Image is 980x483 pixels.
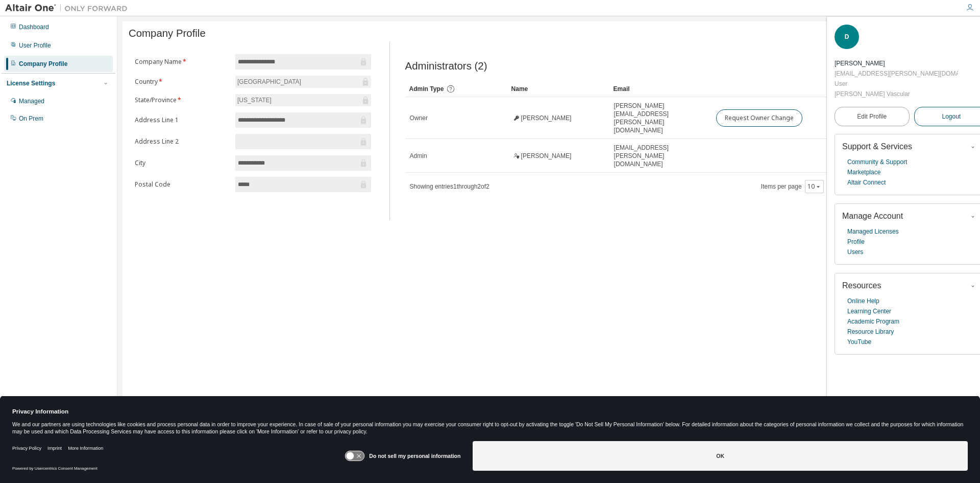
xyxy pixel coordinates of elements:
[614,102,707,134] span: [PERSON_NAME][EMAIL_ADDRESS][PERSON_NAME][DOMAIN_NAME]
[847,247,863,257] a: Users
[807,182,821,191] button: 10
[847,167,880,177] a: Marketplace
[614,81,707,97] div: Email
[5,3,133,13] img: Altair One
[847,177,886,188] a: Altair Connect
[835,58,958,68] div: Dhananjay Subramaniam
[19,23,49,31] div: Dashboard
[19,41,51,50] div: User Profile
[410,114,428,122] span: Owner
[847,237,865,247] a: Profile
[135,116,229,124] label: Address Line 1
[405,60,487,72] span: Administrators (2)
[129,28,206,39] span: Company Profile
[135,58,229,66] label: Company Name
[761,180,824,193] span: Items per page
[135,137,229,146] label: Address Line 2
[857,112,887,121] span: Edit Profile
[835,107,910,126] a: Edit Profile
[847,316,899,327] a: Academic Program
[19,60,67,68] div: Company Profile
[19,97,44,105] div: Managed
[7,79,55,87] div: License Settings
[842,281,881,290] span: Resources
[835,68,958,79] div: [EMAIL_ADDRESS][PERSON_NAME][DOMAIN_NAME]
[845,33,849,40] span: D
[847,226,899,237] a: Managed Licenses
[716,109,802,127] button: Request Owner Change
[847,337,871,347] a: YouTube
[135,96,229,104] label: State/Province
[235,94,371,106] div: [US_STATE]
[847,157,907,167] a: Community & Support
[410,183,489,190] span: Showing entries 1 through 2 of 2
[409,85,444,93] span: Admin Type
[842,212,903,220] span: Manage Account
[847,327,894,337] a: Resource Library
[19,114,43,123] div: On Prem
[942,111,961,122] span: Logout
[521,114,572,122] span: [PERSON_NAME]
[835,79,958,89] div: User
[614,144,707,168] span: [EMAIL_ADDRESS][PERSON_NAME][DOMAIN_NAME]
[521,152,572,160] span: [PERSON_NAME]
[235,76,371,88] div: [GEOGRAPHIC_DATA]
[135,78,229,86] label: Country
[135,159,229,167] label: City
[847,306,891,316] a: Learning Center
[511,81,605,97] div: Name
[842,142,912,151] span: Support & Services
[847,296,879,306] a: Online Help
[410,152,427,160] span: Admin
[236,76,303,87] div: [GEOGRAPHIC_DATA]
[135,180,229,189] label: Postal Code
[236,95,273,106] div: [US_STATE]
[835,89,958,99] div: [PERSON_NAME] Vascular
